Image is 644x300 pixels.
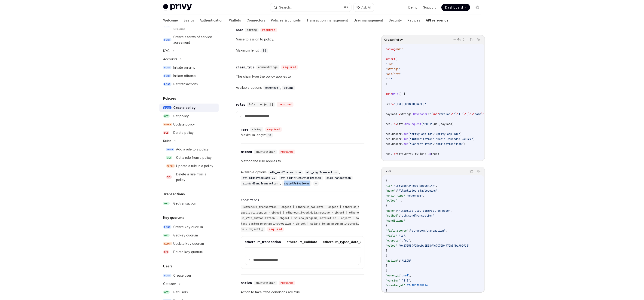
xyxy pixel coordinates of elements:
[163,48,170,54] div: KYC
[392,152,394,156] span: _
[402,279,410,282] span: "1.0"
[241,281,252,285] div: action
[386,102,391,106] span: url
[387,67,399,71] span: strings
[163,242,172,245] span: PATCH
[407,15,420,26] a: Recipes
[450,209,452,213] span: ,
[452,122,454,126] span: )
[386,214,399,217] span: "method"
[433,152,437,156] span: req
[282,86,295,90] code: solana
[163,225,171,229] span: POST
[446,229,447,233] span: ,
[395,57,397,61] span: (
[282,181,313,186] div: ,
[441,122,452,126] span: payload
[386,204,387,208] span: {
[436,112,439,116] span: \"
[397,199,402,202] span: : [
[392,132,402,136] span: Header
[403,132,408,136] span: Add
[163,215,184,220] h5: Key quorums
[159,248,219,256] a: DELDelete key quorum
[173,81,198,87] div: Get transactions
[392,137,402,141] span: Header
[397,47,403,51] span: main
[325,176,353,180] code: signTransaction
[399,92,405,96] span: () {
[399,259,400,263] span: :
[387,62,392,66] span: fmt
[403,142,408,146] span: Add
[386,234,397,238] span: "field"
[400,214,434,217] span: "eth_sendTransaction"
[468,112,471,116] span: \n
[405,194,407,198] span: :
[392,122,394,126] span: _
[434,132,460,136] span: "<privy-app-id>"
[436,137,473,141] span: "Basic <encoded-value>"
[400,259,412,263] span: "ALLOW"
[405,234,407,238] span: ,
[397,112,400,116] span: :=
[163,4,192,11] img: light logo
[241,158,364,164] p: Method the rule applies to.
[433,132,434,136] span: ,
[397,152,403,156] span: http
[394,102,426,106] span: "[URL][DOMAIN_NAME]"
[263,85,282,90] div: ,
[173,201,196,206] div: Get transaction
[386,82,387,86] span: )
[287,236,317,247] button: ethereum_calldata
[249,103,273,106] span: Rule · object[]
[163,291,170,294] span: GET
[159,170,219,184] a: DELDelete a rule from a policy
[391,142,392,146] span: .
[439,112,450,116] span: version
[159,162,219,170] a: PATCHUpdate a rule in a policy
[176,155,212,160] div: Get a rule from a policy
[163,56,177,62] div: Accounts
[386,219,405,223] span: "conditions"
[261,48,268,53] code: 50
[391,102,394,106] span: :=
[241,132,364,138] div: Maximum length:
[268,169,305,175] div: ,
[426,152,428,156] span: .
[386,62,387,66] span: "
[159,199,219,208] a: GETGet transaction
[279,150,295,154] div: required
[266,133,273,138] code: 50
[163,250,169,254] span: DEL
[176,163,213,169] div: Update a rule in a policy
[236,28,243,32] div: name
[281,65,298,70] div: required
[407,194,423,198] span: "ethereum"
[386,209,395,213] span: "name"
[394,152,397,156] span: :=
[386,264,387,267] span: }
[451,36,467,44] button: Go
[173,233,198,238] div: Get key quorum
[471,112,475,116] span: \"
[241,150,252,154] div: method
[397,122,403,126] span: http
[159,80,219,88] a: POSTGet transactions
[386,137,391,141] span: req
[468,37,474,43] button: Copy the contents from the code block
[176,147,209,152] div: Add a rule to a policy
[428,152,431,156] span: Do
[386,142,391,146] span: req
[279,281,295,285] div: required
[173,122,195,127] div: Update policy
[354,3,374,12] button: Ask AI
[163,96,176,101] h5: Policies
[402,132,403,136] span: .
[236,37,369,42] p: Name to assign to policy.
[392,142,402,146] span: Header
[236,48,369,53] div: Maximum length:
[386,254,389,257] span: ],
[410,274,412,277] span: ,
[386,279,400,282] span: "version"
